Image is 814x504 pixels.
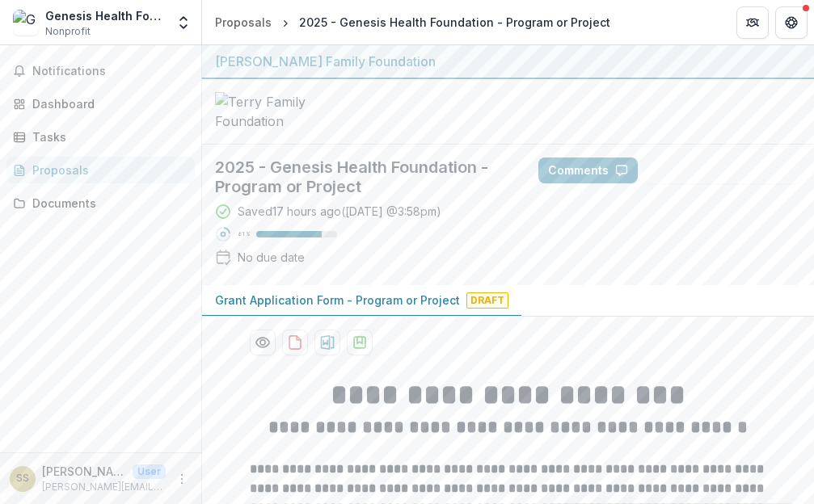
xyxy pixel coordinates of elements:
button: download-proposal [314,330,340,355]
div: Tasks [32,128,182,145]
span: Notifications [32,65,188,78]
a: Tasks [6,124,195,150]
img: Terry Family Foundation [215,92,377,131]
p: 81 % [238,229,250,240]
h2: 2025 - Genesis Health Foundation - Program or Project [215,157,512,196]
img: Genesis Health Foundation [13,10,39,36]
p: [PERSON_NAME][EMAIL_ADDRESS][PERSON_NAME][DOMAIN_NAME] [42,480,166,494]
div: [PERSON_NAME] Family Foundation [215,52,801,71]
button: Open entity switcher [172,6,195,39]
button: Notifications [6,58,195,84]
a: Proposals [6,157,195,183]
div: Proposals [32,162,182,178]
a: Documents [6,190,195,216]
p: [PERSON_NAME] [42,463,126,480]
button: download-proposal [347,330,373,355]
button: Answer Suggestions [644,157,801,183]
a: Dashboard [6,90,195,117]
nav: breadcrumb [209,10,617,34]
div: 2025 - Genesis Health Foundation - Program or Project [299,14,610,31]
div: Proposals [215,14,272,31]
a: Proposals [209,10,278,34]
button: Partners [736,6,769,39]
button: download-proposal [282,330,308,355]
button: Preview a056f7b7-4bec-4448-aaeb-996477fa75cd-0.pdf [250,330,276,355]
span: Draft [466,292,508,309]
div: Saved 17 hours ago ( [DATE] @ 3:58pm ) [238,203,441,220]
button: Comments [538,157,638,183]
div: Dashboard [32,95,182,112]
button: Get Help [775,6,808,39]
span: Nonprofit [45,24,91,39]
div: No due date [238,249,305,266]
button: More [172,469,192,489]
div: Genesis Health Foundation [45,7,166,24]
div: Documents [32,195,182,212]
p: User [133,464,166,479]
p: Grant Application Form - Program or Project [215,292,460,309]
div: Sarah Schore [16,473,29,484]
